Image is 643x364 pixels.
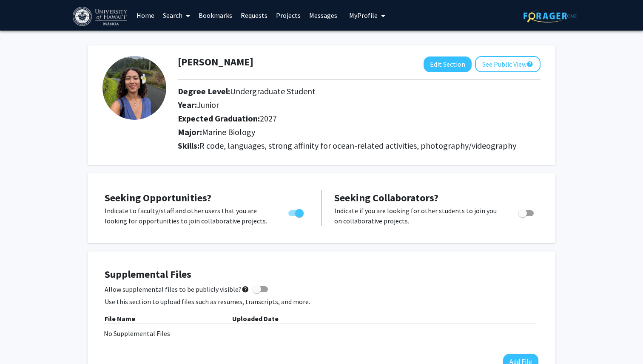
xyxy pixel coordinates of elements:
span: Undergraduate Student [230,86,316,96]
h2: Expected Graduation: [178,113,481,124]
p: Indicate to faculty/staff and other users that you are looking for opportunities to join collabor... [105,206,272,226]
h2: Degree Level: [178,86,481,96]
a: Projects [272,0,305,30]
span: Junior [197,99,219,110]
span: 2027 [260,113,277,124]
h2: Skills: [178,141,541,151]
span: Marine Biology [202,127,255,137]
h2: Year: [178,100,481,110]
a: Search [159,0,194,30]
a: Home [132,0,159,30]
span: Allow supplemental files to be publicly visible? [105,284,249,294]
h2: Major: [178,127,541,137]
h1: [PERSON_NAME] [178,56,253,68]
button: Edit Section [424,56,472,72]
span: My Profile [349,11,378,20]
button: See Public View [475,56,541,72]
b: Uploaded Date [232,314,279,323]
b: File Name [105,314,135,323]
div: Toggle [285,206,308,218]
iframe: Chat [6,326,36,358]
div: No Supplemental Files [104,328,539,339]
span: R code, languages, strong affinity for ocean-related activities, photography/videography [199,140,516,151]
a: Requests [236,0,272,30]
img: ForagerOne Logo [524,9,577,23]
a: Bookmarks [194,0,236,30]
a: Messages [305,0,341,30]
mat-icon: help [242,284,249,294]
span: Seeking Collaborators? [334,191,438,204]
p: Indicate if you are looking for other students to join you on collaborative projects. [334,206,502,226]
h4: Supplemental Files [105,268,538,281]
img: Profile Picture [102,56,166,120]
div: Toggle [515,206,538,218]
span: Seeking Opportunities? [105,191,211,204]
mat-icon: help [526,59,533,69]
p: Use this section to upload files such as resumes, transcripts, and more. [105,296,538,307]
img: University of Hawaiʻi at Mānoa Logo [73,7,129,26]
